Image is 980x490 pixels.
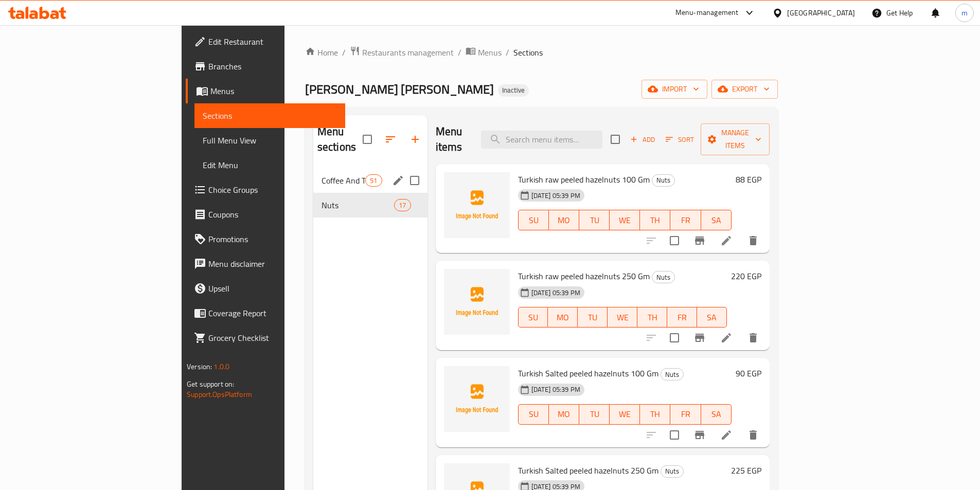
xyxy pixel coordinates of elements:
[670,404,701,425] button: FR
[186,301,345,325] a: Coverage Report
[644,213,666,228] span: TH
[701,123,770,155] button: Manage items
[661,465,683,477] span: Nuts
[208,60,337,72] span: Branches
[640,404,670,425] button: TH
[661,465,684,478] div: Nuts
[444,172,510,238] img: Turkish raw peeled hazelnuts 100 Gm
[671,310,693,325] span: FR
[661,368,684,380] div: Nuts
[640,210,670,230] button: TH
[365,174,382,187] div: items
[350,46,454,59] a: Restaurants management
[610,404,640,425] button: WE
[731,269,761,283] h6: 220 EGP
[186,29,345,54] a: Edit Restaurant
[637,307,667,328] button: TH
[642,80,707,99] button: import
[652,174,675,187] div: Nuts
[208,208,337,221] span: Coupons
[720,332,733,344] a: Edit menu item
[731,463,761,478] h6: 225 EGP
[709,126,761,152] span: Manage items
[642,310,663,325] span: TH
[518,307,548,328] button: SU
[644,407,666,422] span: TH
[444,366,510,432] img: Turkish Salted peeled hazelnuts 100 Gm
[614,407,636,422] span: WE
[582,310,603,325] span: TU
[664,424,685,446] span: Select to update
[186,202,345,227] a: Coupons
[701,310,723,325] span: SA
[552,310,574,325] span: MO
[578,307,608,328] button: TU
[787,7,855,19] div: [GEOGRAPHIC_DATA]
[390,173,406,188] button: edit
[661,369,683,380] span: Nuts
[187,377,234,391] span: Get support on:
[667,307,697,328] button: FR
[518,268,650,284] span: Turkish raw peeled hazelnuts 250 Gm
[466,46,502,59] a: Menus
[720,234,733,247] a: Edit menu item
[583,213,605,228] span: TU
[478,46,502,59] span: Menus
[513,46,543,59] span: Sections
[186,251,345,276] a: Menu disclaimer
[675,7,739,19] div: Menu-management
[736,366,761,380] h6: 90 EGP
[741,423,765,447] button: delete
[518,366,658,381] span: Turkish Salted peeled hazelnuts 100 Gm
[186,276,345,301] a: Upsell
[612,310,633,325] span: WE
[357,129,378,150] span: Select all sections
[579,404,610,425] button: TU
[549,404,579,425] button: MO
[366,176,381,186] span: 51
[523,310,544,325] span: SU
[213,360,229,373] span: 1.0.0
[527,385,584,394] span: [DATE] 05:39 PM
[687,228,712,253] button: Branch-specific-item
[203,134,337,147] span: Full Menu View
[549,210,579,230] button: MO
[186,54,345,79] a: Branches
[186,177,345,202] a: Choice Groups
[322,199,394,211] span: Nuts
[614,213,636,228] span: WE
[629,134,656,146] span: Add
[664,230,685,251] span: Select to update
[720,429,733,441] a: Edit menu item
[305,46,778,59] nav: breadcrumb
[506,46,509,59] li: /
[741,325,765,350] button: delete
[305,78,494,101] span: [PERSON_NAME] [PERSON_NAME]
[186,227,345,251] a: Promotions
[701,210,732,230] button: SA
[395,201,410,210] span: 17
[687,325,712,350] button: Branch-specific-item
[481,131,602,149] input: search
[208,282,337,295] span: Upsell
[498,84,529,97] div: Inactive
[687,423,712,447] button: Branch-specific-item
[523,213,545,228] span: SU
[203,110,337,122] span: Sections
[553,407,575,422] span: MO
[518,172,650,187] span: Turkish raw peeled hazelnuts 100 Gm
[322,174,365,187] span: Coffee And Tea
[666,134,694,146] span: Sort
[208,184,337,196] span: Choice Groups
[186,79,345,103] a: Menus
[403,127,427,152] button: Add section
[518,463,658,478] span: Turkish Salted peeled hazelnuts 250 Gm
[674,407,697,422] span: FR
[701,404,732,425] button: SA
[194,128,345,153] a: Full Menu View
[705,213,727,228] span: SA
[583,407,605,422] span: TU
[663,132,697,148] button: Sort
[664,327,685,349] span: Select to update
[362,46,454,59] span: Restaurants management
